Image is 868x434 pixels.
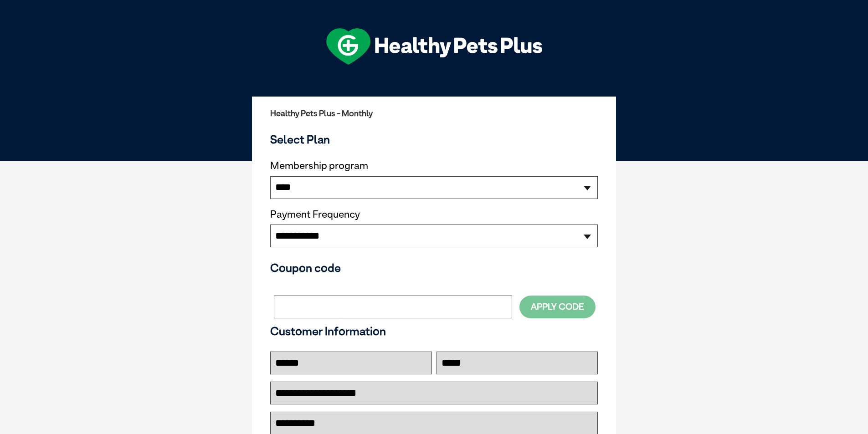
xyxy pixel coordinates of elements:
h2: Healthy Pets Plus - Monthly [270,109,598,118]
label: Payment Frequency [270,209,360,220]
h3: Select Plan [270,133,598,146]
button: Apply Code [519,296,596,318]
h3: Customer Information [270,324,598,338]
label: Membership program [270,160,598,172]
h3: Coupon code [270,261,598,275]
img: hpp-logo-landscape-green-white.png [326,28,542,65]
